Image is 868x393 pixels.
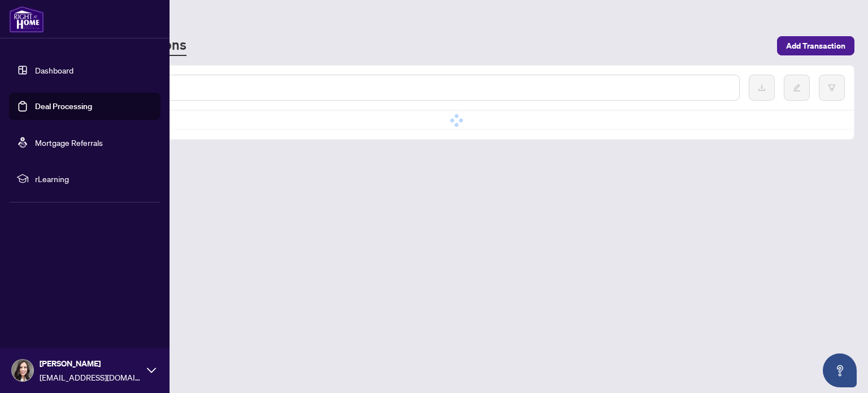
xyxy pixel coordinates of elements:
button: download [749,75,775,101]
button: filter [819,75,845,101]
a: Mortgage Referrals [35,137,103,148]
span: Add Transaction [786,37,845,55]
a: Dashboard [35,65,73,75]
img: Profile Icon [12,360,33,381]
span: rLearning [35,172,153,185]
span: [EMAIL_ADDRESS][DOMAIN_NAME] [40,371,141,383]
button: Add Transaction [777,36,854,55]
button: Open asap [823,353,857,387]
img: logo [9,6,44,33]
span: [PERSON_NAME] [40,357,141,370]
a: Deal Processing [35,101,92,111]
button: edit [784,75,810,101]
